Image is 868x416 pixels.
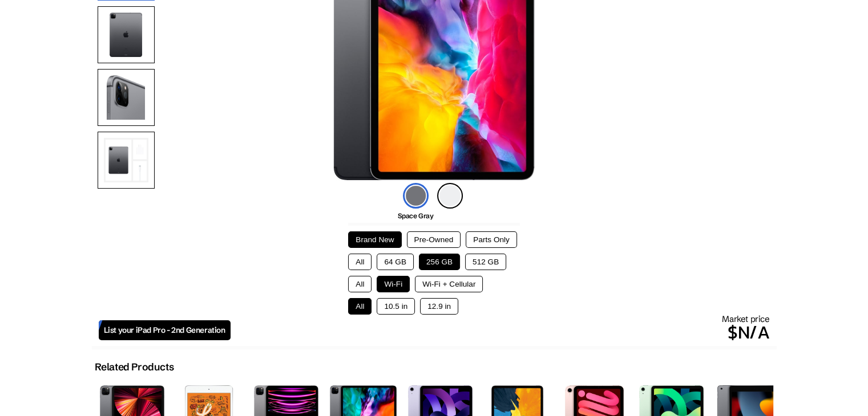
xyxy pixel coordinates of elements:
[397,211,433,220] span: Space Gray
[403,183,429,209] img: space-gray-icon
[95,361,174,373] h2: Related Products
[99,320,231,340] a: List your iPad Pro - 2nd Generation
[437,183,463,209] img: silver-icon
[377,298,415,315] button: 10.5 in
[348,231,401,248] button: Brand New
[415,276,483,292] button: Wi-Fi + Cellular
[348,254,372,270] button: All
[231,313,770,346] div: Market price
[104,325,225,335] span: List your iPad Pro - 2nd Generation
[377,254,414,270] button: 64 GB
[98,69,155,126] img: Camera
[231,319,770,346] p: $N/A
[348,276,372,292] button: All
[466,231,516,248] button: Parts Only
[377,276,410,292] button: Wi-Fi
[348,298,372,315] button: All
[420,298,458,315] button: 12.9 in
[98,132,155,189] img: All
[419,254,460,270] button: 256 GB
[407,231,461,248] button: Pre-Owned
[98,6,155,63] img: Rear
[465,254,506,270] button: 512 GB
